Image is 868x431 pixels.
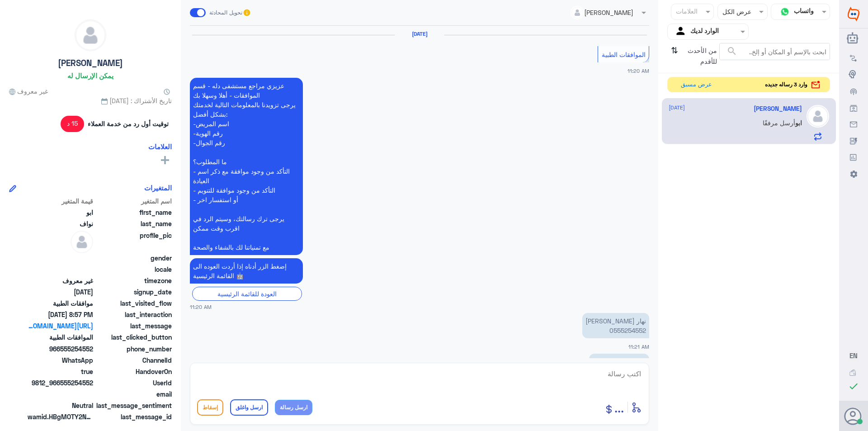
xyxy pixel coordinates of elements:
span: true [28,367,93,376]
span: search [726,46,737,57]
h6: العلامات [148,142,172,151]
span: last_message_id [95,412,172,422]
span: ... [614,399,624,415]
span: UserId [95,378,172,388]
img: defaultAdmin.png [75,20,106,51]
span: profile_pic [95,231,172,251]
button: EN [849,351,858,360]
span: HandoverOn [95,367,172,376]
span: 15 د [61,116,85,132]
p: 13/2/2025, 11:21 AM [589,354,649,369]
span: gender [95,253,172,263]
img: defaultAdmin.png [807,105,829,128]
span: 11:20 AM [627,68,649,74]
span: ChannelId [95,355,172,365]
span: last_message_sentiment [95,401,172,410]
h5: ابو نواف [754,105,802,113]
span: 11:21 AM [628,344,649,350]
span: timezone [95,276,172,285]
button: ارسل واغلق [230,399,268,416]
h6: [DATE] [395,31,444,37]
span: وارد 3 رساله جديده [765,81,807,89]
span: أرسل مرفقًا [763,119,795,127]
img: yourInbox.svg [675,25,688,38]
h6: المتغيرات [144,184,172,192]
span: signup_date [95,287,172,297]
span: phone_number [95,344,172,354]
div: العودة للقائمة الرئيسية [192,287,302,301]
span: الموافقات الطبية [28,332,93,342]
span: تحويل المحادثة [209,9,242,17]
p: 13/2/2025, 11:21 AM [582,313,649,338]
span: last_interaction [95,310,172,319]
input: ابحث بالإسم أو المكان أو إلخ.. [720,43,830,60]
span: null [28,253,93,263]
span: 966555254552 [28,344,93,354]
span: غير معروف [9,86,48,96]
i: check [848,381,859,392]
span: ابو [28,208,93,217]
span: locale [95,265,172,274]
button: عرض مسبق [677,77,716,92]
span: موافقات الطبية [28,298,93,308]
span: wamid.HBgMOTY2NTU1MjU0NTUyFQIAEhgUNEFBNDYzRUFDNzc2QURBRDNFNEUA [28,412,93,422]
span: last_name [95,219,172,228]
button: الصورة الشخصية [845,407,862,425]
span: 2025-02-13T08:20:42.283Z [28,287,93,297]
span: first_name [95,208,172,217]
button: search [726,44,737,59]
span: 0 [28,401,93,410]
span: [DATE] [669,104,685,112]
p: 13/2/2025, 11:20 AM [190,78,303,255]
span: 2 [28,355,93,365]
h6: يمكن الإرسال له [67,71,113,80]
span: نواف [28,219,93,228]
span: غير معروف [28,276,93,285]
span: 2025-09-16T17:57:05.708Z [28,310,93,319]
span: last_visited_flow [95,298,172,308]
span: null [28,389,93,399]
span: تاريخ الأشتراك : [DATE] [9,96,172,105]
span: توقيت أول رد من خدمة العملاء [88,119,169,128]
span: قيمة المتغير [28,196,93,206]
img: defaultAdmin.png [71,231,93,253]
span: الموافقات الطبية [602,51,646,58]
span: last_message [95,321,172,331]
span: اسم المتغير [95,196,172,206]
span: EN [849,351,858,360]
a: [URL][DOMAIN_NAME] [28,321,93,331]
span: null [28,265,93,274]
h5: [PERSON_NAME] [58,58,123,68]
div: العلامات [675,6,698,18]
button: ارسل رسالة [275,400,312,415]
button: إسقاط [197,399,223,416]
img: Widebot Logo [848,7,859,21]
span: email [95,389,172,399]
span: last_clicked_button [95,332,172,342]
button: ... [614,397,624,417]
i: ⇅ [671,43,678,66]
img: whatsapp.png [778,5,792,19]
span: 11:20 AM [190,303,212,311]
span: من الأحدث للأقدم [681,43,719,69]
span: ابو [795,119,802,127]
span: 9812_966555254552 [28,378,93,388]
p: 13/2/2025, 11:20 AM [190,258,303,284]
